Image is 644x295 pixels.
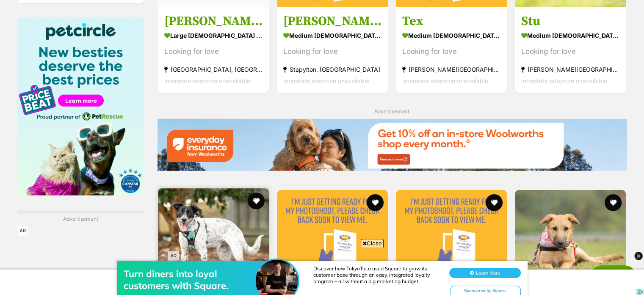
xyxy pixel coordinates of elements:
a: [PERSON_NAME] large [DEMOGRAPHIC_DATA] Dog Looking for love [GEOGRAPHIC_DATA], [GEOGRAPHIC_DATA] ... [158,7,269,93]
div: Sponsored by Square [450,42,521,52]
span: Advertisement [374,108,409,115]
strong: medium [DEMOGRAPHIC_DATA] Dog [283,29,381,42]
span: Close [361,239,384,247]
span: Interstate adoption unavailable [521,77,607,84]
button: favourite [605,194,622,211]
div: Looking for love [164,46,263,57]
strong: [GEOGRAPHIC_DATA], [GEOGRAPHIC_DATA] [164,64,263,75]
a: [PERSON_NAME] medium [DEMOGRAPHIC_DATA] Dog Looking for love Stapylton, [GEOGRAPHIC_DATA] Interst... [277,7,388,93]
img: close_dark_3x.png [634,252,643,260]
strong: Stapylton, [GEOGRAPHIC_DATA] [283,64,381,75]
button: favourite [367,194,384,211]
span: Interstate adoption unavailable [402,77,488,84]
div: Looking for love [521,46,619,57]
a: Tex medium [DEMOGRAPHIC_DATA] Dog Looking for love [PERSON_NAME][GEOGRAPHIC_DATA], [GEOGRAPHIC_DA... [396,7,507,93]
button: favourite [248,192,265,209]
strong: large [DEMOGRAPHIC_DATA] Dog [164,29,263,42]
h3: [PERSON_NAME] [283,13,381,29]
strong: medium [DEMOGRAPHIC_DATA] Dog [402,29,500,42]
img: Turn diners into loyal customers with Square. [256,16,298,58]
strong: [PERSON_NAME][GEOGRAPHIC_DATA], [GEOGRAPHIC_DATA] [521,64,619,75]
div: Turn diners into loyal customers with Square. [124,24,259,48]
button: Learn More [449,24,521,34]
button: favourite [486,194,503,211]
strong: [PERSON_NAME][GEOGRAPHIC_DATA], [GEOGRAPHIC_DATA] [402,64,500,75]
h3: Tex [402,13,500,29]
span: Interstate adoption unavailable [164,77,250,84]
span: Interstate adoption unavailable [283,77,369,84]
div: Discover how TokyoTaco used Square to grow its customer base through an easy, integrated loyalty ... [313,21,440,40]
img: Everyday Insurance promotional banner [157,118,627,171]
h3: [PERSON_NAME] [164,13,263,29]
a: Everyday Insurance promotional banner [157,118,627,172]
a: Stu medium [DEMOGRAPHIC_DATA] Dog Looking for love [PERSON_NAME][GEOGRAPHIC_DATA], [GEOGRAPHIC_DA... [515,7,626,93]
div: Looking for love [402,46,500,57]
h3: Stu [521,13,619,29]
strong: medium [DEMOGRAPHIC_DATA] Dog [521,29,619,42]
span: AD [17,226,28,236]
div: Looking for love [283,46,381,57]
img: Pet Circle promo banner [17,17,144,195]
